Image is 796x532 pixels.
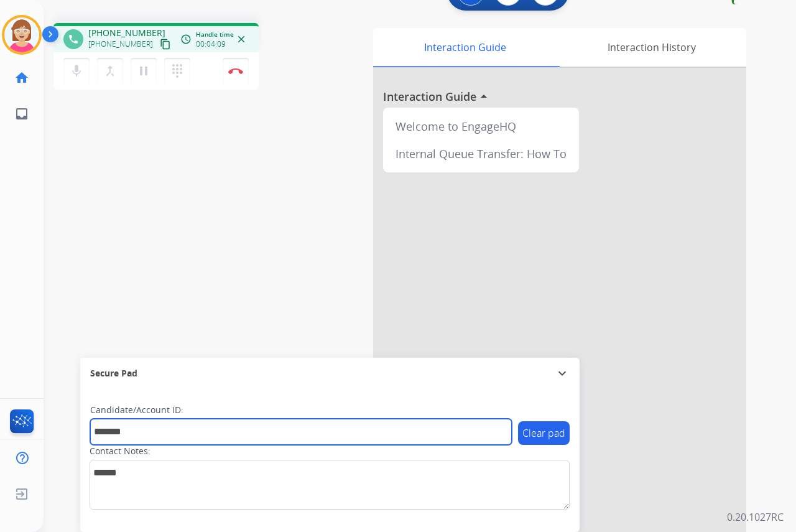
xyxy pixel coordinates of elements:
button: Clear pad [518,421,570,445]
mat-icon: mic [69,63,84,78]
div: Interaction History [557,28,746,67]
label: Candidate/Account ID: [90,404,183,416]
mat-icon: merge_type [103,63,118,78]
div: Internal Queue Transfer: How To [388,140,574,167]
span: [PHONE_NUMBER] [88,39,153,49]
span: Handle time [196,30,234,39]
p: 0.20.1027RC [727,510,784,525]
mat-icon: inbox [14,106,29,121]
img: avatar [4,17,39,52]
mat-icon: content_copy [160,39,171,50]
mat-icon: phone [68,34,79,45]
mat-icon: pause [136,63,151,78]
div: Welcome to EngageHQ [388,113,574,140]
span: [PHONE_NUMBER] [88,27,165,39]
mat-icon: access_time [180,34,192,45]
mat-icon: close [236,34,247,45]
span: 00:04:09 [196,39,226,49]
mat-icon: expand_more [555,366,570,381]
img: control [228,68,243,74]
mat-icon: dialpad [170,63,185,78]
span: Secure Pad [90,367,137,380]
label: Contact Notes: [90,445,150,457]
mat-icon: home [14,70,29,85]
div: Interaction Guide [373,28,557,67]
